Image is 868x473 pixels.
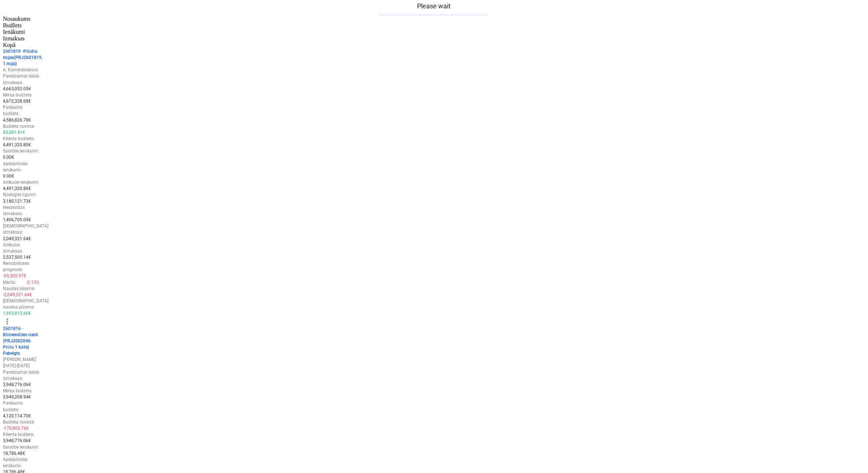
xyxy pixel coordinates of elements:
[3,67,39,73] p: A. Kamerdinerovs
[3,363,39,369] p: [DATE] - [DATE]
[3,298,48,310] p: [DEMOGRAPHIC_DATA] naudas plūsma :
[3,130,25,136] p: 85,501.91€
[3,261,39,273] p: Rentabilitātes prognoze :
[3,217,31,223] p: 1,406,705.05€
[3,192,36,198] p: Noslēgtie līgumi :
[3,273,26,279] p: -95,505.97€
[3,48,39,67] p: 2601819 - Pīlādžu mājas(PRJ2601819, 1.māja)
[3,286,35,292] p: Naudas plūsma :
[3,48,39,73] div: 2601819 -Pīlādžu mājas(PRJ2601819, 1.māja)A. Kamerdinerovs
[3,161,39,173] p: Apstiprinātie ienākumi :
[3,317,12,326] span: more_vert
[3,204,39,217] p: Nesaistītās izmaksas :
[3,279,16,286] p: Marža :
[3,254,31,261] p: 2,537,505.14€
[26,279,39,286] p: -2.13%
[3,236,31,242] p: 2,049,321.64€
[3,29,39,35] div: Ienākumi
[3,198,31,204] p: 3,180,121.73€
[3,419,35,425] p: Budžeta novirze :
[3,457,39,469] p: Apstiprinātie ienākumi :
[3,388,32,394] p: Mērķa budžets :
[3,400,39,413] p: Pārskatīts budžets :
[3,413,31,419] p: 4,120,114.70€
[3,117,31,123] p: 4,586,826.78€
[3,326,39,369] div: 2601816 -Blūmendāles nami (PRJ2002046 Prūšu 1 kārta) Pabeigts[PERSON_NAME][DATE]-[DATE]
[3,292,32,298] p: -2,049,321.64€
[3,136,34,142] p: Klienta budžets :
[3,425,29,432] p: -170,905.76€
[3,148,39,154] p: Saistītie ienākumi :
[3,16,39,22] div: Nosaukums
[3,92,32,98] p: Mērķa budžets :
[3,432,34,438] p: Klienta budžets :
[3,310,31,317] p: 1,953,815.66€
[3,154,14,160] p: 0.00€
[3,394,31,400] p: 3,949,208.94€
[3,444,39,450] p: Saistītie ienākumi :
[3,186,31,192] p: 4,491,320.80€
[3,223,48,235] p: [DEMOGRAPHIC_DATA] izmaksas :
[3,357,39,363] p: [PERSON_NAME]
[3,42,39,48] div: Kopā
[3,450,25,457] p: 18,786.48€
[3,22,39,29] div: Budžets
[3,98,31,104] p: 4,672,328.68€
[3,86,31,92] p: 4,663,052.05€
[3,73,39,86] p: Paredzamās tiešās izmaksas :
[832,438,868,473] iframe: Chat Widget
[3,242,39,254] p: Atlikušās izmaksas :
[3,104,39,117] p: Pārskatīts budžets :
[3,438,31,444] p: 3,948,776.06€
[380,2,489,11] p: Please wait
[3,123,35,130] p: Budžeta novirze :
[3,35,39,42] div: Izmaksas
[3,369,39,382] p: Paredzamās tiešās izmaksas :
[3,173,14,179] p: 0.00€
[3,179,39,186] p: Atlikušie ienākumi :
[3,142,31,148] p: 4,491,320.80€
[3,326,39,357] p: 2601816 - Blūmendāles nami (PRJ2002046 Prūšu 1 kārta) Pabeigts
[3,382,31,388] p: 3,948,776.06€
